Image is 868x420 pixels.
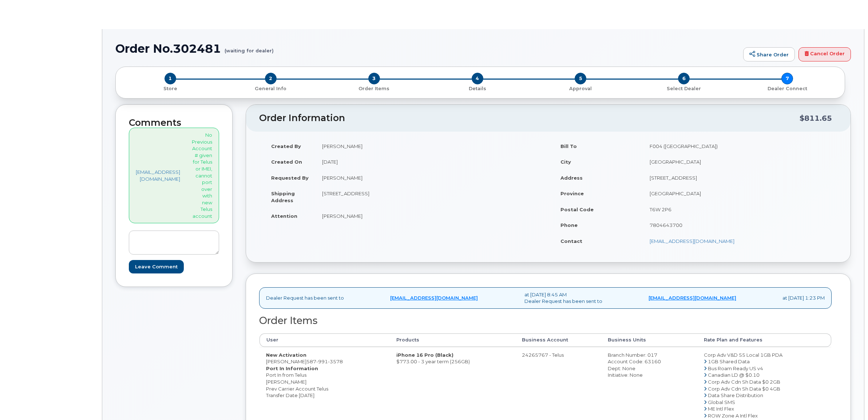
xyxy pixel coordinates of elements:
[608,358,691,365] div: Account Code: 63160
[697,333,831,347] th: Rate Plan and Features
[560,222,578,228] strong: Phone
[322,84,426,92] a: 3 Order Items
[743,47,795,62] a: Share Order
[643,170,832,186] td: [STREET_ADDRESS]
[708,399,735,405] span: Global SMS
[560,238,582,244] strong: Contact
[325,85,423,92] p: Order Items
[560,191,584,196] strong: Province
[192,132,212,219] p: No Previous Account # given for Telus or IMEI, cannot port over with new Telus account
[316,185,543,208] td: [STREET_ADDRESS]
[136,169,180,182] a: [EMAIL_ADDRESS][DOMAIN_NAME]
[643,185,832,201] td: [GEOGRAPHIC_DATA]
[472,73,483,84] span: 4
[222,85,320,92] p: General Info
[115,42,740,55] h1: Order No.302481
[368,73,380,84] span: 3
[708,379,780,385] span: Corp Adv Cdn Sh Data $0 2GB
[643,217,832,233] td: 7804643700
[560,207,594,212] strong: Postal Code
[259,315,832,326] h2: Order Items
[390,295,478,301] a: [EMAIL_ADDRESS][DOMAIN_NAME]
[708,365,763,371] span: Bus Roam Ready US v4
[649,295,736,301] a: [EMAIL_ADDRESS][DOMAIN_NAME]
[306,359,343,364] span: 587
[560,159,571,165] strong: City
[259,333,390,347] th: User
[390,333,515,347] th: Products
[259,113,800,123] h2: Order Information
[635,85,733,92] p: Select Dealer
[316,208,543,224] td: [PERSON_NAME]
[560,175,583,181] strong: Address
[643,201,832,217] td: T6W 2P6
[129,118,219,128] h2: Comments
[798,47,851,62] a: Cancel Order
[396,352,453,358] strong: iPhone 16 Pro (Black)
[632,84,736,92] a: 6 Select Dealer
[608,372,691,379] div: Initiative: None
[708,386,780,392] span: Corp Adv Cdn Sh Data $0 4GB
[271,159,302,165] strong: Created On
[271,175,309,181] strong: Requested By
[608,365,691,372] div: Dept: None
[643,138,832,154] td: F004 ([GEOGRAPHIC_DATA])
[271,143,301,149] strong: Created By
[529,84,632,92] a: 5 Approval
[608,352,691,359] div: Branch Number: 017
[426,84,529,92] a: 4 Details
[271,191,295,203] strong: Shipping Address
[328,359,343,364] span: 3578
[316,170,543,186] td: [PERSON_NAME]
[708,406,734,412] span: ME Intl Flex
[259,287,832,309] div: Dealer Request has been sent to at [DATE] 8:45 AM Dealer Request has been sent to at [DATE] 1:23 PM
[708,372,760,378] span: Canadian LD @ $0.10
[575,73,586,84] span: 5
[560,143,577,149] strong: Bill To
[225,42,274,53] small: (waiting for dealer)
[601,333,697,347] th: Business Units
[800,111,832,125] div: $811.65
[708,413,758,419] span: ROW Zone A Intl Flex
[266,372,383,399] dd: Port In from Telus [PERSON_NAME] Prev Carrier Account Telus Transfer Date [DATE]
[129,260,184,273] input: Leave Comment
[266,365,383,372] dt: Port In Information
[643,154,832,170] td: [GEOGRAPHIC_DATA]
[265,73,277,84] span: 2
[165,73,176,84] span: 1
[316,154,543,170] td: [DATE]
[429,85,526,92] p: Details
[515,333,601,347] th: Business Account
[271,213,297,219] strong: Attention
[266,352,306,358] strong: New Activation
[316,138,543,154] td: [PERSON_NAME]
[678,73,690,84] span: 6
[708,359,750,364] span: 1GB Shared Data
[122,84,219,92] a: 1 Store
[708,392,763,398] span: Data Share Distribution
[219,84,322,92] a: 2 General Info
[124,85,216,92] p: Store
[532,85,629,92] p: Approval
[316,359,328,364] span: 991
[650,238,734,244] a: [EMAIL_ADDRESS][DOMAIN_NAME]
